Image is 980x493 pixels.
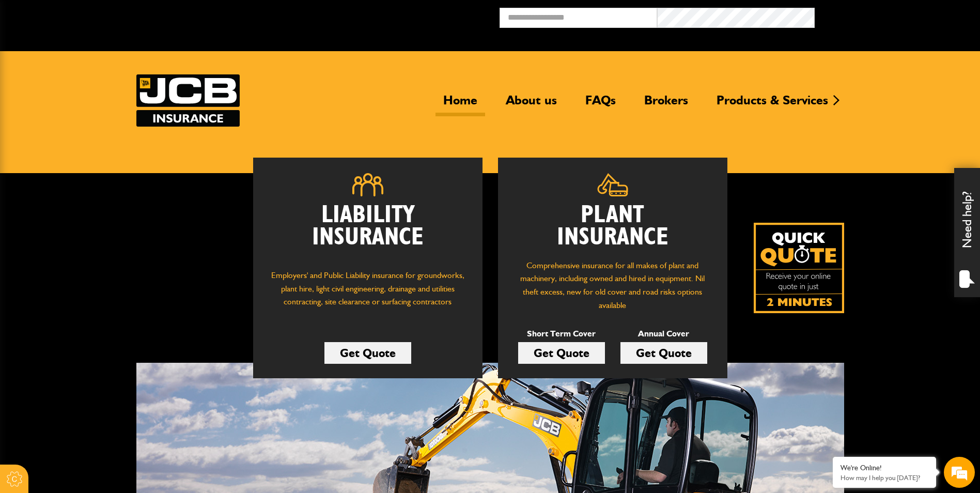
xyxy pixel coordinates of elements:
p: Short Term Cover [518,327,605,341]
a: Get Quote [620,342,707,364]
p: Comprehensive insurance for all makes of plant and machinery, including owned and hired in equipm... [514,259,712,312]
a: Get Quote [324,342,411,364]
p: Annual Cover [620,327,707,341]
img: Quick Quote [754,223,844,313]
div: Need help? [954,168,980,297]
a: Home [435,93,485,116]
h2: Plant Insurance [514,204,712,249]
a: FAQs [578,93,624,116]
img: JCB Insurance Services logo [136,74,240,127]
button: Broker Login [815,8,972,24]
p: Employers' and Public Liability insurance for groundworks, plant hire, light civil engineering, d... [269,269,467,318]
a: JCB Insurance Services [136,74,240,127]
a: Brokers [636,93,696,116]
a: About us [498,93,565,116]
a: Get your insurance quote isn just 2-minutes [754,223,844,313]
p: How may I help you today? [841,474,928,482]
div: We're Online! [841,464,928,472]
a: Get Quote [518,342,605,364]
a: Products & Services [709,93,836,116]
h2: Liability Insurance [269,204,467,259]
